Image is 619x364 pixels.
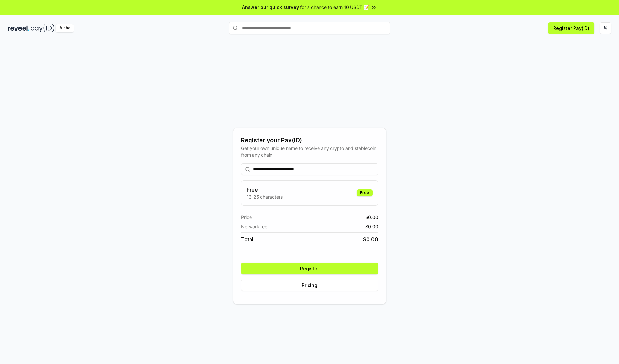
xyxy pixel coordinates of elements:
[247,186,283,193] h3: Free
[56,24,74,32] div: Alpha
[241,235,253,243] span: Total
[247,193,283,200] p: 13-25 characters
[548,22,594,34] button: Register Pay(ID)
[357,189,373,196] div: Free
[241,145,378,158] div: Get your own unique name to receive any crypto and stablecoin, from any chain
[241,263,378,274] button: Register
[365,223,378,230] span: $ 0.00
[241,223,267,230] span: Network fee
[363,235,378,243] span: $ 0.00
[241,280,378,291] button: Pricing
[300,4,369,11] span: for a chance to earn 10 USDT 📝
[365,214,378,221] span: $ 0.00
[8,24,29,32] img: reveel_dark
[241,214,252,221] span: Price
[242,4,299,11] span: Answer our quick survey
[241,136,378,145] div: Register your Pay(ID)
[31,24,54,32] img: pay_id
